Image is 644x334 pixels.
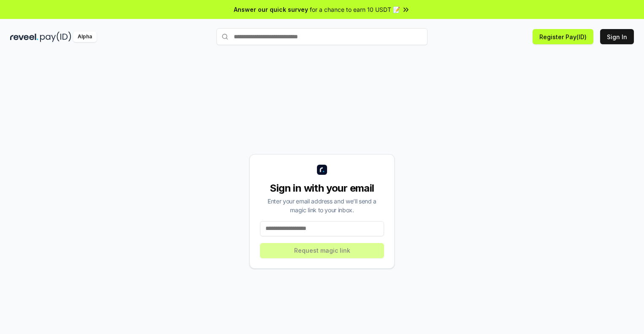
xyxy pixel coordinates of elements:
img: reveel_dark [10,32,38,42]
img: logo_small [317,165,327,175]
button: Sign In [600,29,634,44]
span: Answer our quick survey [234,5,308,14]
div: Alpha [73,32,97,42]
div: Enter your email address and we’ll send a magic link to your inbox. [260,197,384,214]
button: Register Pay(ID) [533,29,593,44]
span: for a chance to earn 10 USDT 📝 [310,5,400,14]
img: pay_id [40,32,71,42]
div: Sign in with your email [260,182,384,195]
